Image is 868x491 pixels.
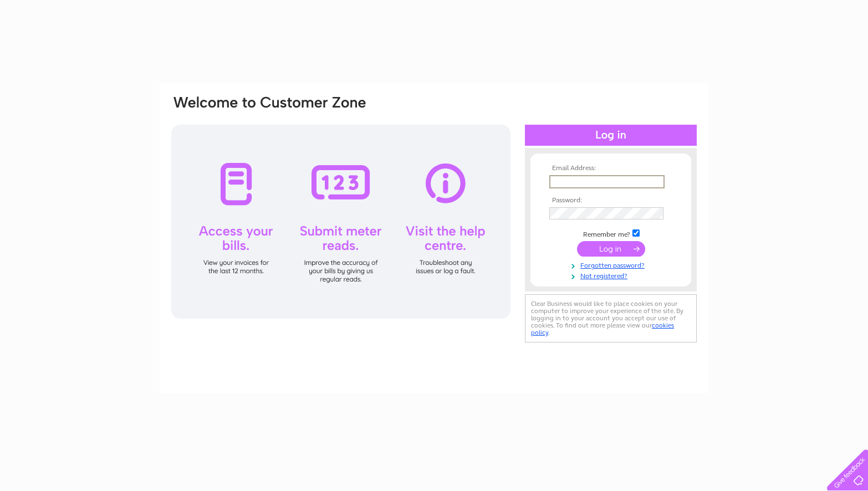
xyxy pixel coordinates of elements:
a: Forgotten password? [549,259,675,270]
a: Not registered? [549,270,675,280]
input: Submit [577,241,645,257]
td: Remember me? [547,228,675,239]
div: Clear Business would like to place cookies on your computer to improve your experience of the sit... [525,294,697,342]
a: cookies policy [531,321,674,336]
th: Email Address: [547,165,675,172]
th: Password: [547,197,675,204]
